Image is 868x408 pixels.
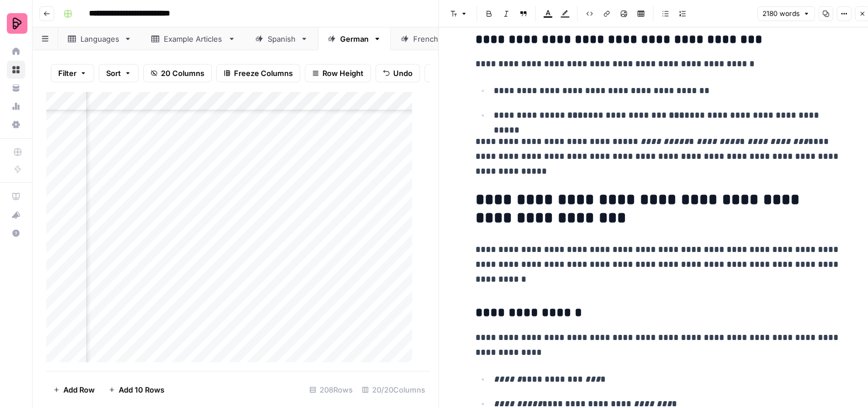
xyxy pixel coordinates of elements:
a: German [318,27,391,50]
div: Languages [80,33,119,45]
a: Spanish [245,27,318,50]
a: Your Data [7,79,25,97]
a: Usage [7,97,25,115]
div: Spanish [268,33,296,45]
button: Help + Support [7,224,25,242]
span: Undo [393,67,413,79]
a: Home [7,42,25,61]
div: 208 Rows [305,381,357,399]
a: Example Articles [142,27,245,50]
div: Example Articles [164,33,223,45]
button: Sort [99,64,139,82]
span: 2180 words [762,9,800,19]
a: AirOps Academy [7,187,25,206]
span: Add Row [63,384,95,395]
a: Browse [7,61,25,79]
button: Freeze Columns [216,64,300,82]
a: Languages [58,27,142,50]
span: Row Height [322,67,364,79]
button: Row Height [305,64,371,82]
img: Preply Logo [7,13,27,34]
div: What's new? [7,206,25,223]
a: French [391,27,461,50]
a: Settings [7,115,25,134]
span: Filter [58,67,76,79]
button: 20 Columns [143,64,212,82]
span: Add 10 Rows [119,384,164,395]
div: German [340,33,369,45]
span: Sort [106,67,121,79]
span: 20 Columns [161,67,204,79]
div: 20/20 Columns [357,381,430,399]
button: Add Row [46,381,102,399]
button: What's new? [7,206,25,224]
button: Undo [376,64,420,82]
span: Freeze Columns [234,67,293,79]
button: Workspace: Preply [7,9,25,38]
div: French [413,33,439,45]
button: 2180 words [757,6,815,21]
button: Add 10 Rows [102,381,171,399]
button: Filter [51,64,94,82]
